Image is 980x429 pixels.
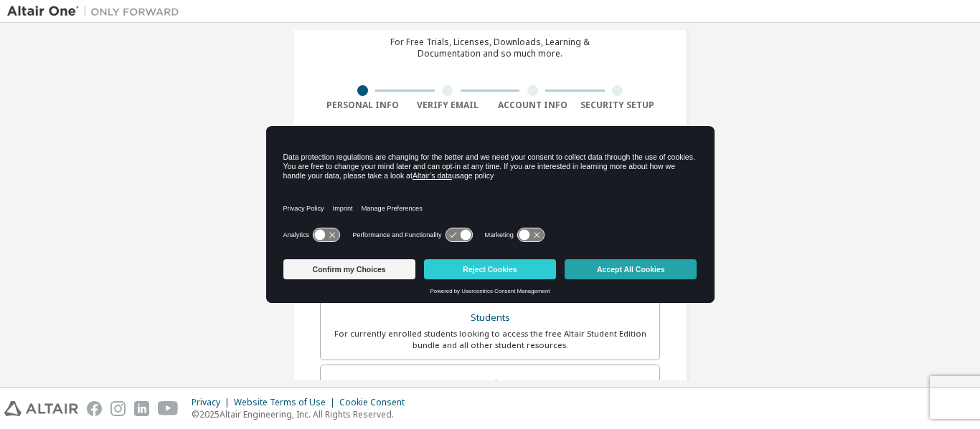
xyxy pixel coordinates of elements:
p: © 2025 Altair Engineering, Inc. All Rights Reserved. [192,408,413,420]
img: altair_logo.svg [4,401,78,416]
img: linkedin.svg [134,401,149,416]
img: instagram.svg [110,401,126,416]
img: Altair One [7,4,187,19]
div: For currently enrolled students looking to access the free Altair Student Edition bundle and all ... [329,328,651,351]
img: youtube.svg [158,401,179,416]
div: Website Terms of Use [234,397,339,408]
div: Students [329,308,651,328]
div: For Free Trials, Licenses, Downloads, Learning & Documentation and so much more. [390,37,590,59]
div: Security Setup [575,100,661,111]
div: Faculty [329,374,651,394]
div: Cookie Consent [339,397,413,408]
div: Account Info [490,100,575,111]
div: Verify Email [405,100,491,111]
div: Privacy [192,397,234,408]
div: Personal Info [320,100,405,111]
img: facebook.svg [87,401,102,416]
